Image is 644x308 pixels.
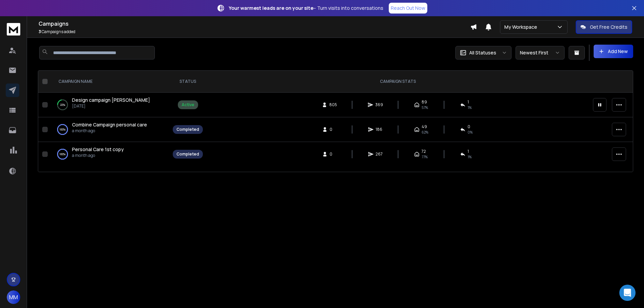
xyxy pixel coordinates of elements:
span: 72 [422,149,426,154]
a: Design campaign [PERSON_NAME] [72,97,150,103]
span: 1 % [468,105,472,110]
span: 1 % [468,154,472,160]
span: 77 % [422,154,428,160]
button: Add New [594,45,633,58]
img: logo [7,23,20,35]
button: MM [7,290,20,304]
span: Design campaign [PERSON_NAME] [72,97,150,103]
p: All Statuses [469,49,496,56]
span: 57 % [422,105,428,110]
p: Reach Out Now [391,5,425,11]
p: a month ago [72,153,124,158]
h1: Campaigns [39,20,470,28]
span: 1 [468,149,469,154]
p: My Workspace [504,24,540,30]
span: 89 [422,99,427,105]
th: CAMPAIGN NAME [50,71,169,93]
td: 100%Combine Campaign personal carea month ago [50,117,169,142]
p: – Turn visits into conversations [229,5,383,11]
p: a month ago [72,128,147,134]
p: Campaigns added [39,29,470,34]
span: Combine Campaign personal care [72,121,147,128]
th: STATUS [169,71,207,93]
p: 22 % [60,101,65,108]
span: 62 % [422,129,428,135]
strong: Your warmest leads are on your site [229,5,313,11]
td: 22%Design campaign [PERSON_NAME][DATE] [50,93,169,117]
p: 100 % [59,126,66,133]
span: 0 % [468,129,473,135]
button: Newest First [516,46,565,60]
span: 369 [375,102,383,108]
div: Active [182,102,194,108]
a: Combine Campaign personal care [72,121,147,128]
span: 805 [329,102,337,108]
a: Personal Care 1st copy [72,146,124,153]
div: Open Intercom Messenger [619,285,636,301]
span: 0 [330,127,336,132]
span: 0 [330,151,336,157]
p: 100 % [59,151,66,158]
span: 49 [422,124,427,129]
span: 3 [39,29,41,34]
div: Completed [176,151,199,157]
a: Reach Out Now [389,3,427,14]
span: 1 [468,99,469,105]
p: [DATE] [72,103,150,109]
span: 0 [468,124,470,129]
button: Get Free Credits [576,20,632,34]
span: Personal Care 1st copy [72,146,124,152]
div: Completed [176,127,199,132]
th: CAMPAIGN STATS [207,71,589,93]
span: 186 [376,127,382,132]
span: 267 [376,151,383,157]
p: Get Free Credits [590,24,627,30]
td: 100%Personal Care 1st copya month ago [50,142,169,167]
